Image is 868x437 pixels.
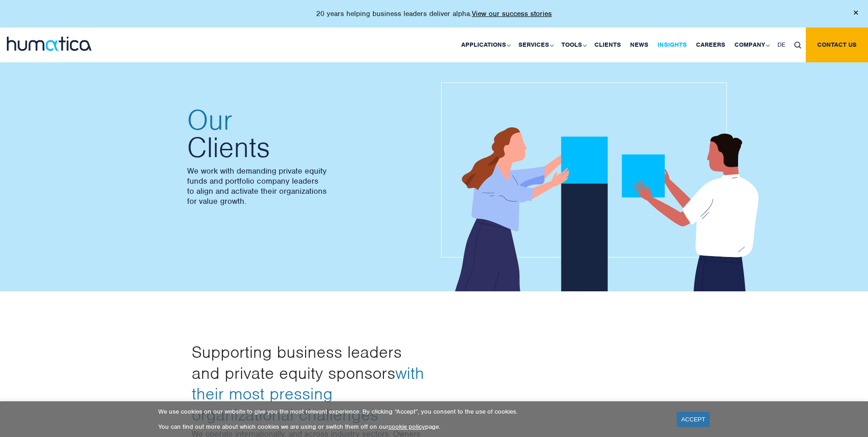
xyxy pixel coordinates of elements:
p: 20 years helping business leaders deliver alpha. [316,9,552,18]
a: Company [730,27,773,62]
p: You can find out more about which cookies we are using or switch them off on our page. [158,423,665,431]
h2: Clients [187,106,425,161]
span: DE [777,41,785,49]
a: Clients [590,27,625,62]
a: ACCEPT [677,412,710,427]
a: Applications [457,27,514,62]
a: Services [514,27,557,62]
img: logo [7,37,92,51]
a: cookie policy [388,423,425,431]
a: Insights [653,27,691,62]
a: Contact us [806,27,868,62]
a: Careers [691,27,730,62]
p: We work with demanding private equity funds and portfolio company leaders to align and activate t... [187,166,425,206]
img: about_banner1 [441,82,771,293]
p: We use cookies on our website to give you the most relevant experience. By clicking “Accept”, you... [158,408,665,415]
a: News [625,27,653,62]
span: with their most pressing organizational challenges [192,362,424,425]
a: View our success stories [472,9,552,18]
h3: Supporting business leaders and private equity sponsors [192,342,427,425]
a: DE [773,27,790,62]
img: search_icon [794,42,801,49]
a: Tools [557,27,590,62]
span: Our [187,106,425,134]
